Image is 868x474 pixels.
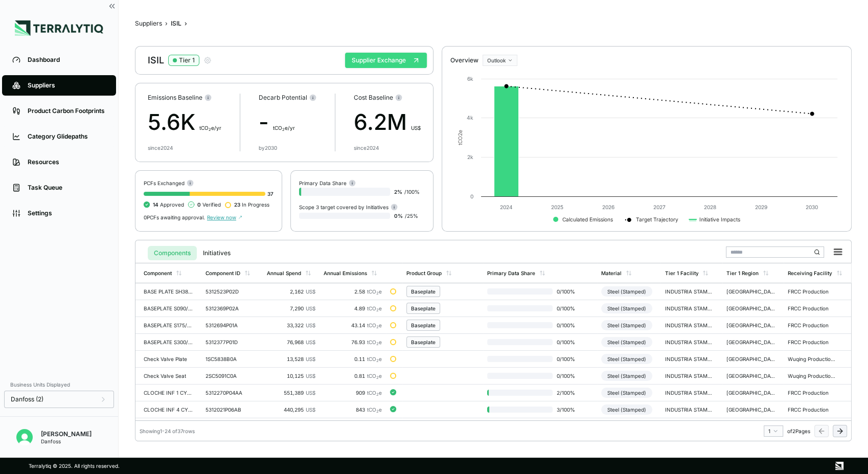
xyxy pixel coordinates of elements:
[487,270,535,276] div: Primary Data Share
[726,322,775,328] div: [GEOGRAPHIC_DATA]
[665,339,714,345] div: INDUSTRIA STAMPAGGIO IMBUTITURA [PERSON_NAME] - [GEOGRAPHIC_DATA]
[234,201,240,208] span: 23
[467,154,473,160] text: 2k
[553,322,585,328] span: 0 / 100 %
[41,438,92,444] div: Danfoss
[376,291,379,296] sub: 2
[144,305,193,311] div: BASEPLATE S090/110/120/148/161
[345,53,427,68] button: Supplier Exchange
[324,390,382,396] div: 909
[324,305,382,311] div: 4.89
[411,322,436,328] div: Baseplate
[306,390,315,396] span: US$
[806,204,818,210] text: 2030
[376,308,379,312] sub: 2
[601,320,652,330] div: Steel (Stamped)
[411,125,421,131] span: US$
[450,56,478,64] div: Overview
[259,94,316,102] div: Decarb Potential
[267,390,315,396] div: 551,389
[788,373,837,379] div: Wuqing Production CNCO F
[205,390,255,396] div: 5312270P04AA
[205,305,255,311] div: 5312369P02A
[205,339,255,345] div: 5312377P01D
[12,425,37,449] button: Open user button
[144,407,193,413] div: CLOCHE INF 4 CYL FINE BRUTE VEH
[324,270,367,276] div: Annual Emissions
[324,339,382,345] div: 76.93
[144,356,193,362] div: Check Valve Plate
[28,209,106,217] div: Settings
[601,388,652,398] div: Steel (Stamped)
[487,57,506,63] span: Outlook
[165,19,168,28] span: ›
[636,216,678,223] text: Target Trajectory
[267,191,273,197] span: 37
[306,305,315,311] span: US$
[41,430,92,438] div: [PERSON_NAME]
[726,407,775,413] div: [GEOGRAPHIC_DATA]
[376,375,379,380] sub: 2
[411,305,436,311] div: Baseplate
[411,339,436,345] div: Baseplate
[306,356,315,362] span: US$
[324,288,382,295] div: 2.58
[394,189,402,195] span: 2 %
[788,390,837,396] div: FRCC Production
[755,204,767,210] text: 2029
[376,392,379,397] sub: 2
[601,303,652,313] div: Steel (Stamped)
[267,373,315,379] div: 10,125
[144,270,172,276] div: Component
[601,404,652,415] div: Steel (Stamped)
[726,288,775,295] div: [GEOGRAPHIC_DATA]
[367,407,382,413] span: tCO e
[135,19,162,28] button: Suppliers
[500,204,513,210] text: 2024
[726,390,775,396] div: [GEOGRAPHIC_DATA]
[306,288,315,295] span: US$
[376,409,379,414] sub: 2
[704,204,716,210] text: 2028
[324,322,382,328] div: 43.14
[376,325,379,329] sub: 2
[144,390,193,396] div: CLOCHE INF 1 CYL BRUTE
[665,356,714,362] div: INDUSTRIA STAMPAGGIO IMBUTITURA [PERSON_NAME] - [GEOGRAPHIC_DATA]
[354,106,421,139] div: 6.2M
[788,339,837,345] div: FRCC Production
[601,354,652,364] div: Steel (Stamped)
[653,204,666,210] text: 2027
[28,107,106,115] div: Product Carbon Footprints
[467,115,473,121] text: 4k
[665,407,714,413] div: INDUSTRIA STAMPAGGIO IMBUTITURA [PERSON_NAME] - [GEOGRAPHIC_DATA]
[28,81,106,89] div: Suppliers
[788,356,837,362] div: Wuqing Production CNCO F
[552,204,564,210] text: 2025
[282,127,285,132] sub: 2
[267,339,315,345] div: 76,968
[367,322,382,328] span: tCO e
[205,407,255,413] div: 5312021P06AB
[411,288,436,295] div: Baseplate
[404,189,420,195] span: / 100 %
[553,373,585,379] span: 0 / 100 %
[324,407,382,413] div: 843
[470,193,473,199] text: 0
[144,288,193,295] div: BASE PLATE SH380-300-240-180-S185
[483,55,517,66] button: Outlook
[726,339,775,345] div: [GEOGRAPHIC_DATA]
[367,373,382,379] span: tCO e
[179,56,195,64] div: Tier 1
[306,373,315,379] span: US$
[376,342,379,346] sub: 2
[394,213,403,219] span: 0 %
[726,270,759,276] div: Tier 1 Region
[171,19,181,28] div: ISIL
[787,428,810,434] span: of 2 Pages
[28,56,106,64] div: Dashboard
[16,429,33,445] img: Jean-Baptiste Vinot
[205,356,255,362] div: 1SC5838B0A
[15,20,103,36] img: Logo
[324,373,382,379] div: 0.81
[457,130,463,145] text: tCO e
